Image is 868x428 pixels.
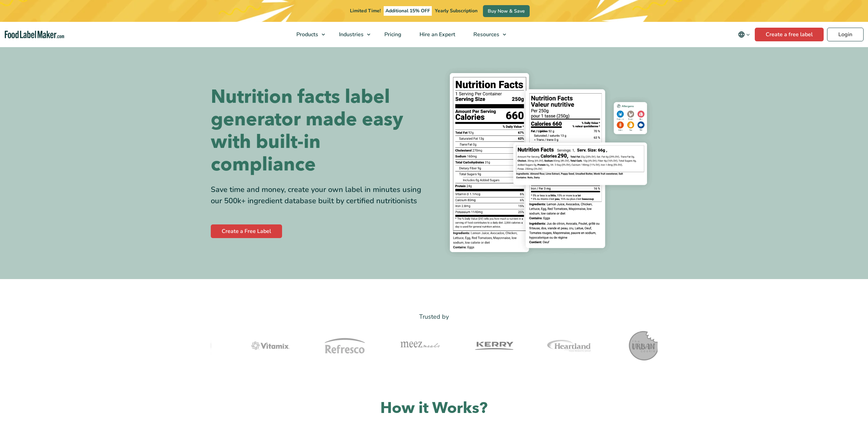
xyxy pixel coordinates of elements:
a: Products [288,22,328,47]
a: Create a free label [755,28,824,41]
span: Products [294,31,319,38]
h1: Nutrition facts label generator made easy with built-in compliance [211,86,429,176]
div: Save time and money, create your own label in minutes using our 500k+ ingredient database built b... [211,184,429,207]
span: Limited Time! [350,8,381,14]
span: Hire an Expert [417,31,456,38]
span: Resources [471,31,500,38]
a: Pricing [376,22,409,47]
h2: How it Works? [211,398,658,418]
a: Resources [465,22,510,47]
a: Create a Free Label [211,224,282,238]
a: Buy Now & Save [483,5,530,17]
span: Pricing [382,31,402,38]
p: Trusted by [211,312,658,322]
a: Industries [330,22,374,47]
span: Industries [337,31,364,38]
a: Hire an Expert [411,22,463,47]
button: Change language [733,28,755,41]
span: Yearly Subscription [435,8,477,14]
a: Login [827,28,864,41]
a: Food Label Maker homepage [5,31,64,39]
span: Additional 15% OFF [384,6,432,16]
